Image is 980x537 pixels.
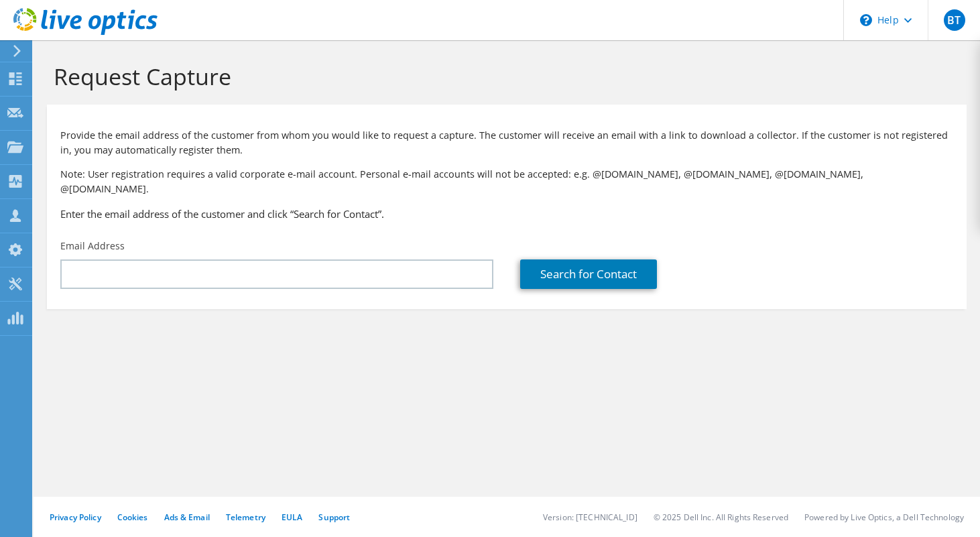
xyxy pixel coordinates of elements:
[54,62,953,91] h1: Request Capture
[654,512,788,523] li: © 2025 Dell Inc. All Rights Reserved
[60,239,125,253] label: Email Address
[543,512,637,523] li: Version: [TECHNICAL_ID]
[226,512,265,523] a: Telemetry
[60,206,953,221] h3: Enter the email address of the customer and click “Search for Contact”.
[164,512,210,523] a: Ads & Email
[282,512,302,523] a: EULA
[318,512,350,523] a: Support
[117,512,148,523] a: Cookies
[60,167,953,196] p: Note: User registration requires a valid corporate e-mail account. Personal e-mail accounts will ...
[50,512,101,523] a: Privacy Policy
[60,128,953,158] p: Provide the email address of the customer from whom you would like to request a capture. The cust...
[944,9,965,31] span: BT
[520,259,657,289] a: Search for Contact
[804,512,964,523] li: Powered by Live Optics, a Dell Technology
[860,14,872,26] svg: \n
